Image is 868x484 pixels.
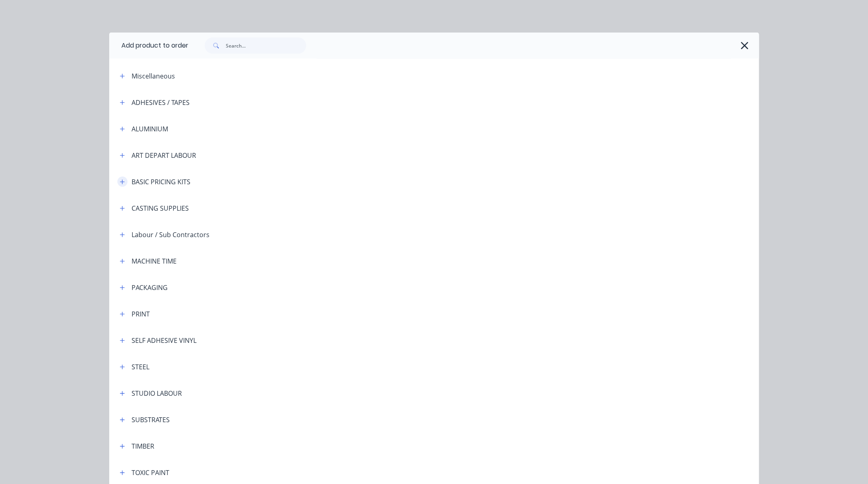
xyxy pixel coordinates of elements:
[132,71,175,81] div: Miscellaneous
[132,230,209,240] div: Labour / Sub Contractors
[132,177,190,187] div: BASIC PRICING KITS
[132,441,154,451] div: TIMBER
[132,283,168,292] div: PACKAGING
[132,336,196,345] div: SELF ADHESIVE VINYL
[132,124,168,134] div: ALUMINIUM
[132,98,190,107] div: ADHESIVES / TAPES
[132,388,182,398] div: STUDIO LABOUR
[226,37,306,54] input: Search...
[132,309,150,319] div: PRINT
[132,362,149,372] div: STEEL
[132,256,177,266] div: MACHINE TIME
[109,33,188,59] div: Add product to order
[132,468,169,477] div: TOXIC PAINT
[132,150,196,160] div: ART DEPART LABOUR
[132,203,189,213] div: CASTING SUPPLIES
[132,415,170,425] div: SUBSTRATES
